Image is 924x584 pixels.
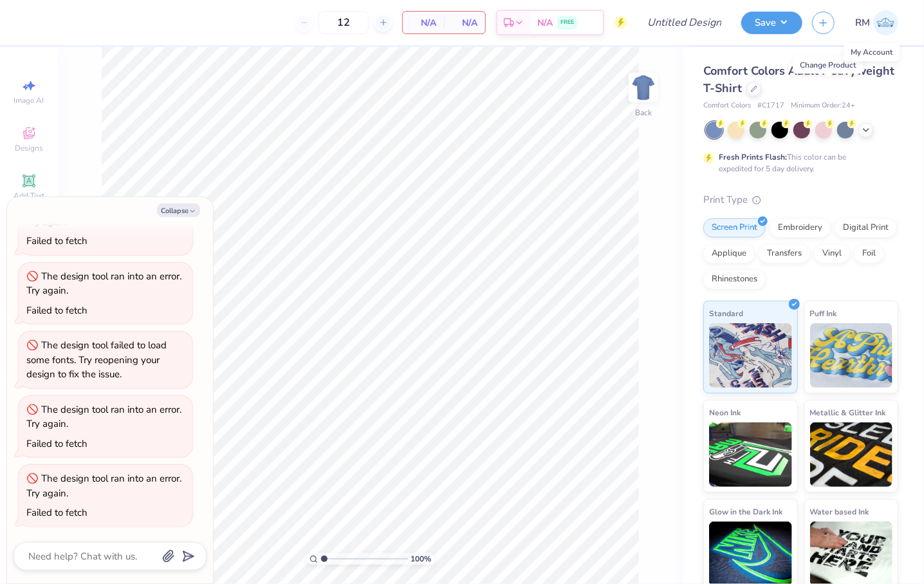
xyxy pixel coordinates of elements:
[703,63,894,96] span: Comfort Colors Adult Heavyweight T-Shirt
[703,218,766,238] div: Screen Print
[741,12,802,34] button: Save
[793,56,863,74] div: Change Product
[814,244,850,263] div: Vinyl
[411,553,432,565] span: 100 %
[26,472,181,500] div: The design tool ran into an error. Try again.
[709,505,782,518] span: Glow in the Dark Ink
[709,406,741,419] span: Neon Ink
[14,95,44,106] span: Image AI
[855,10,898,35] a: RM
[26,437,88,450] div: Failed to fetch
[844,43,900,61] div: My Account
[854,244,884,263] div: Foil
[703,270,766,289] div: Rhinestones
[855,15,870,30] span: RM
[719,152,787,162] strong: Fresh Prints Flash:
[791,100,855,111] span: Minimum Order: 24 +
[810,505,869,518] span: Water based Ink
[319,11,369,34] input: – –
[835,218,897,238] div: Digital Print
[703,244,755,263] div: Applique
[15,143,43,153] span: Designs
[810,422,893,487] img: Metallic & Glitter Ink
[157,203,200,217] button: Collapse
[631,75,656,100] img: Back
[635,107,652,118] div: Back
[810,306,837,320] span: Puff Ink
[411,16,436,30] span: N/A
[810,323,893,388] img: Puff Ink
[703,193,898,207] div: Print Type
[709,323,792,388] img: Standard
[537,16,553,30] span: N/A
[14,191,44,201] span: Add Text
[770,218,831,238] div: Embroidery
[703,100,751,111] span: Comfort Colors
[26,270,181,297] div: The design tool ran into an error. Try again.
[637,10,732,35] input: Untitled Design
[810,406,886,419] span: Metallic & Glitter Ink
[709,306,743,320] span: Standard
[26,304,88,317] div: Failed to fetch
[709,422,792,487] img: Neon Ink
[560,18,574,27] span: FREE
[26,339,167,381] div: The design tool failed to load some fonts. Try reopening your design to fix the issue.
[26,234,88,247] div: Failed to fetch
[452,16,477,30] span: N/A
[757,100,784,111] span: # C1717
[873,10,898,35] img: Raissa Miglioli
[759,244,810,263] div: Transfers
[26,403,181,431] div: The design tool ran into an error. Try again.
[26,200,181,228] div: The design tool ran into an error. Try again.
[26,506,88,519] div: Failed to fetch
[719,151,877,174] div: This color can be expedited for 5 day delivery.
